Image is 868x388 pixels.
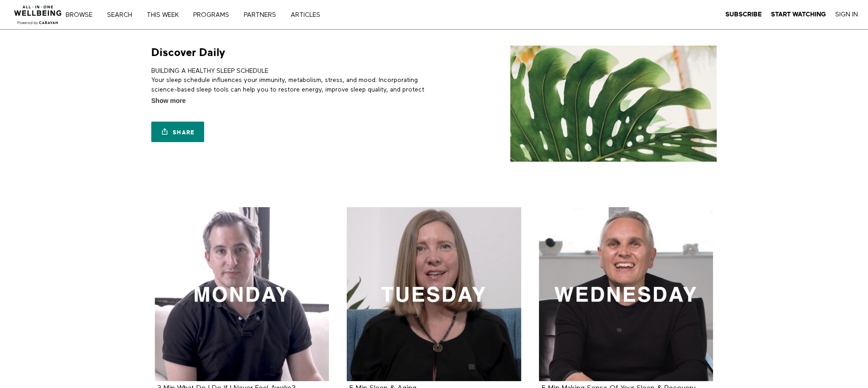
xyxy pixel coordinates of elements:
[725,11,762,18] strong: Subscribe
[104,12,142,18] a: Search
[155,207,329,382] a: 3 Min What Do I Do If I Never Feel Awake?
[151,122,204,142] a: Share
[151,96,185,106] span: Show more
[241,12,286,18] a: PARTNERS
[288,12,330,18] a: ARTICLES
[151,46,225,60] h1: Discover Daily
[62,12,102,18] a: Browse
[72,10,339,19] nav: Primary
[510,46,717,162] img: Discover Daily
[539,207,714,382] a: 5 Min Making Sense Of Your Sleep & Recovery Scores
[151,66,431,103] p: BUILDING A HEALTHY SLEEP SCHEDULE Your sleep schedule influences your immunity, metabolism, stres...
[771,11,826,18] strong: Start Watching
[835,10,858,19] a: Sign In
[144,12,188,18] a: THIS WEEK
[347,207,521,382] a: 5 Min Sleep & Aging
[190,12,239,18] a: PROGRAMS
[771,10,826,19] a: Start Watching
[725,10,762,19] a: Subscribe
